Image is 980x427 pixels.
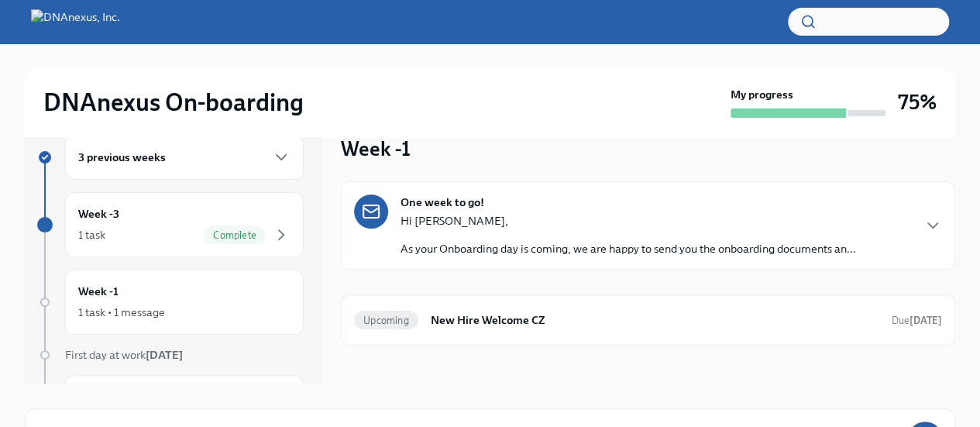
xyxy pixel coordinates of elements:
p: As your Onboarding day is coming, we are happy to send you the onboarding documents an... [401,241,856,257]
h6: Week -3 [78,205,119,222]
div: 1 task • 1 message [78,305,165,320]
a: First day at work[DATE] [37,347,304,363]
a: Week -31 taskComplete [37,192,304,257]
h6: Week -1 [78,283,119,300]
h6: 3 previous weeks [78,149,166,166]
strong: [DATE] [146,348,183,362]
p: Hi [PERSON_NAME], [401,213,856,229]
div: 3 previous weeks [65,135,304,180]
img: DNAnexus, Inc. [31,9,120,34]
strong: [DATE] [910,315,942,326]
span: Upcoming [354,315,418,326]
strong: My progress [731,87,793,102]
h6: New Hire Welcome CZ [431,312,879,329]
h3: Week -1 [341,135,411,163]
span: October 13th, 2025 17:00 [892,313,942,328]
span: Complete [204,229,266,241]
span: Due [892,315,942,326]
h2: DNAnexus On-boarding [43,87,304,118]
span: First day at work [65,348,183,362]
a: UpcomingNew Hire Welcome CZDue[DATE] [354,308,942,332]
div: 1 task [78,227,105,243]
a: Week -11 task • 1 message [37,270,304,335]
strong: One week to go! [401,195,484,210]
h3: 75% [898,88,937,116]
